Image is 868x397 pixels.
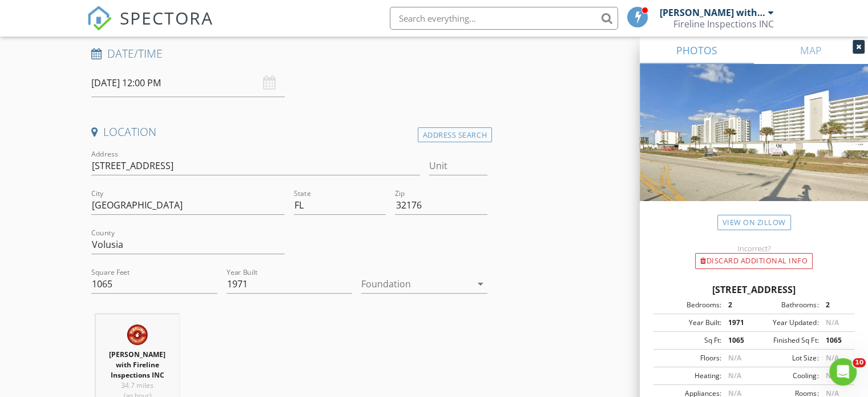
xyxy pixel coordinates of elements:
h4: Location [91,125,487,139]
div: [STREET_ADDRESS] [653,283,854,296]
a: SPECTORA [87,15,213,39]
div: Lot Size: [754,353,818,363]
span: SPECTORA [120,6,213,30]
div: Address Search [418,127,492,143]
span: 10 [853,358,866,367]
div: 1065 [818,335,851,346]
div: Fireline Inspections INC [673,18,774,30]
div: Year Built: [657,318,721,328]
div: Cooling: [754,371,818,381]
div: [PERSON_NAME] with Fireline Inspections INC [660,7,765,18]
h4: Date/Time [91,46,487,61]
strong: [PERSON_NAME] with Fireline Inspections INC [109,350,165,380]
div: Sq Ft: [657,335,721,346]
div: 2 [818,300,851,310]
img: streetview [640,64,868,228]
img: firelinelogo.jpg [126,323,149,346]
a: PHOTOS [640,37,754,64]
div: Year Updated: [754,318,818,328]
img: The Best Home Inspection Software - Spectora [87,6,112,31]
div: Heating: [657,371,721,381]
div: Incorrect? [640,244,868,253]
span: N/A [728,353,741,363]
span: N/A [728,371,741,380]
iframe: Intercom live chat [829,358,857,386]
input: Search everything... [390,7,618,30]
div: Bathrooms: [754,300,818,310]
span: N/A [825,353,838,363]
div: Floors: [657,353,721,363]
a: MAP [754,37,868,64]
a: View on Zillow [717,215,791,230]
div: Bedrooms: [657,300,721,310]
div: 1971 [721,318,754,328]
div: Finished Sq Ft: [754,335,818,346]
div: Discard Additional info [695,253,813,269]
div: 2 [721,300,754,310]
div: 1065 [721,335,754,346]
i: arrow_drop_down [474,277,487,291]
span: N/A [825,318,838,327]
span: N/A [825,371,838,380]
input: Select date [91,69,285,97]
span: 34.7 miles [121,380,154,390]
